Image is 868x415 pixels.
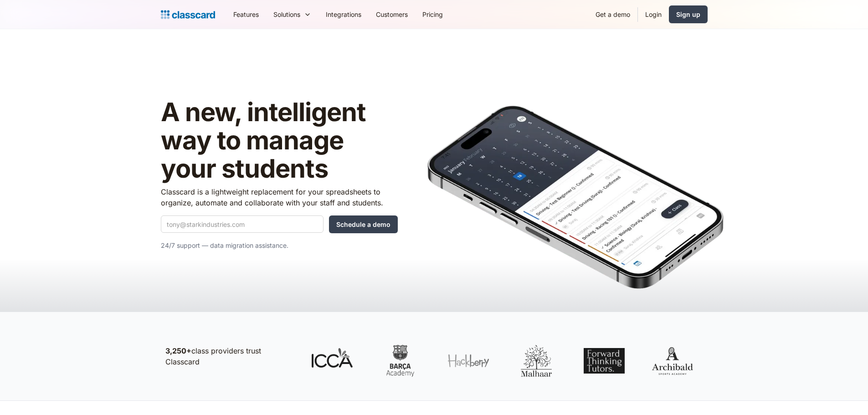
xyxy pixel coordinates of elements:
[161,240,398,251] p: 24/7 support — data migration assistance.
[266,4,318,25] div: Solutions
[638,4,669,25] a: Login
[161,215,324,233] input: tony@starkindustries.com
[226,4,266,25] a: Features
[161,98,398,183] h1: A new, intelligent way to manage your students
[415,4,450,25] a: Pricing
[273,10,300,19] div: Solutions
[369,4,415,25] a: Customers
[161,186,398,208] p: Classcard is a lightweight replacement for your spreadsheets to organize, automate and collaborat...
[161,215,398,233] form: Quick Demo Form
[329,215,398,233] input: Schedule a demo
[588,4,637,25] a: Get a demo
[165,346,191,355] strong: 3,250+
[318,4,369,25] a: Integrations
[669,5,708,23] a: Sign up
[165,345,293,367] p: class providers trust Classcard
[676,10,700,19] div: Sign up
[161,8,215,21] a: Logo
